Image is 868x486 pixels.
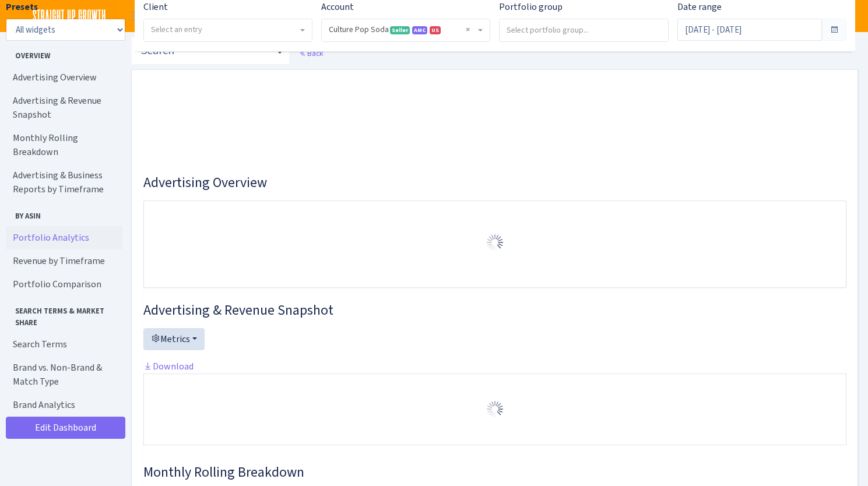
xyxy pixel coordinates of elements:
h3: Widget #2 [143,302,846,319]
a: Monthly Rolling Breakdown [6,126,122,164]
button: Metrics [143,328,205,350]
span: By ASIN [6,206,122,221]
span: Culture Pop Soda <span class="badge badge-success">Seller</span><span class="badge badge-primary"... [329,24,476,36]
span: Amazon Marketing Cloud [412,26,427,34]
a: Portfolio Comparison [6,273,122,296]
a: Search Terms [6,333,122,356]
a: Advertising & Business Reports by Timeframe [6,164,122,201]
a: Back [299,48,323,58]
a: Advertising & Revenue Snapshot [6,89,122,126]
span: Seller [390,26,410,34]
h3: Widget #38 [143,464,846,481]
span: Overview [6,45,122,61]
img: Preloader [486,400,504,418]
a: Revenue by Timeframe [6,249,122,273]
a: Edit Dashboard [6,417,125,439]
a: Advertising Overview [6,66,122,89]
img: Andrew [828,6,848,26]
a: Brand vs. Non-Brand & Match Type [6,356,122,393]
span: Remove all items [466,24,470,36]
input: Select portfolio group... [500,19,668,40]
a: Portfolio Analytics [6,226,122,249]
h3: Widget #1 [143,174,846,191]
img: Preloader [486,233,504,252]
span: US [430,26,441,34]
span: Culture Pop Soda <span class="badge badge-success">Seller</span><span class="badge badge-primary"... [322,19,490,41]
a: Download [143,360,194,372]
a: Brand Analytics [6,393,122,417]
span: Select an entry [151,24,202,35]
a: A [828,6,848,26]
span: Search Terms & Market Share [6,301,122,327]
